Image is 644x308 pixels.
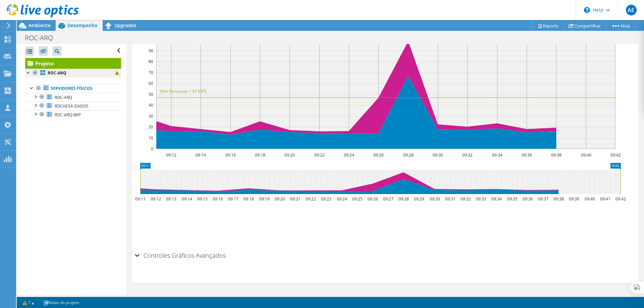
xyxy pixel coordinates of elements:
text: 09:41 [600,196,610,202]
text: 09:42 [610,152,621,158]
text: 20 [149,124,153,130]
h2: Controles Gráficos Avançados [135,249,226,262]
text: 0 [151,146,153,151]
text: 09:30 [430,196,440,202]
text: 09:40 [585,196,595,202]
a: Mais [606,20,636,31]
a: Reports [532,20,564,31]
a: Compartilhar [563,20,606,31]
text: 09:26 [373,152,384,158]
h1: ROC-ARQ [22,34,63,42]
text: 09:28 [398,196,409,202]
text: 09:16 [225,152,236,158]
text: 09:15 [197,196,208,202]
span: Ambiente [29,22,51,28]
span: AE [626,5,637,15]
text: 90 [149,48,153,54]
text: 09:18 [244,196,254,202]
text: 09:13 [166,196,176,202]
text: 09:33 [476,196,486,202]
text: 09:29 [414,196,424,202]
text: 09:12 [166,152,176,158]
text: 09:24 [337,196,347,202]
text: 60 [149,80,153,86]
text: 09:25 [352,196,363,202]
text: 09:20 [275,196,285,202]
text: 09:24 [344,152,354,158]
text: 09:36 [522,152,532,158]
text: 09:34 [491,196,502,202]
text: 09:19 [259,196,270,202]
text: 09:36 [523,196,533,202]
svg: \n [584,7,590,13]
a: ROC-ARQ [25,93,121,102]
text: 09:22 [306,196,316,202]
a: ROC-ARQ [25,69,121,77]
span: Desempenho [67,22,98,28]
text: 09:27 [383,196,393,202]
text: 09:18 [255,152,265,158]
text: 09:26 [368,196,378,202]
text: 09:38 [553,196,564,202]
a: ROC-ARQ-BKP [25,110,121,119]
a: Notas do projeto [39,298,84,307]
text: 70 [149,70,153,75]
text: 09:14 [182,196,192,202]
text: 09:20 [284,152,295,158]
text: 09:30 [433,152,443,158]
text: 09:11 [135,196,146,202]
text: 40 [149,102,153,108]
a: 1 [18,298,39,307]
text: 09:38 [551,152,561,158]
text: 09:34 [492,152,502,158]
text: 09:22 [314,152,325,158]
text: 09:35 [507,196,518,202]
text: 09:14 [196,152,206,158]
text: 95th Percentile = 47 IOPS [160,88,207,94]
text: 09:12 [151,196,161,202]
a: ROCHESA-DADOS [25,102,121,110]
text: 30 [149,113,153,119]
text: 09:42 [615,196,626,202]
text: 09:37 [538,196,548,202]
text: 09:23 [321,196,331,202]
text: 09:32 [461,196,471,202]
span: ROCHESA-DADOS [55,103,89,109]
b: ROC-ARQ [48,70,66,76]
a: Servidores físicos [25,84,121,93]
text: 50 [149,91,153,97]
text: 10 [149,135,153,141]
text: 09:31 [445,196,455,202]
a: Projeto [25,58,121,69]
span: ROC-ARQ-BKP [55,112,81,118]
text: 09:28 [403,152,414,158]
text: 09:21 [290,196,301,202]
span: Upgrades [114,22,136,28]
text: 80 [149,59,153,64]
text: 09:39 [569,196,579,202]
text: 09:32 [462,152,473,158]
text: 09:17 [228,196,238,202]
span: ROC-ARQ [55,95,72,100]
text: 09:40 [581,152,591,158]
text: 09:16 [213,196,223,202]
